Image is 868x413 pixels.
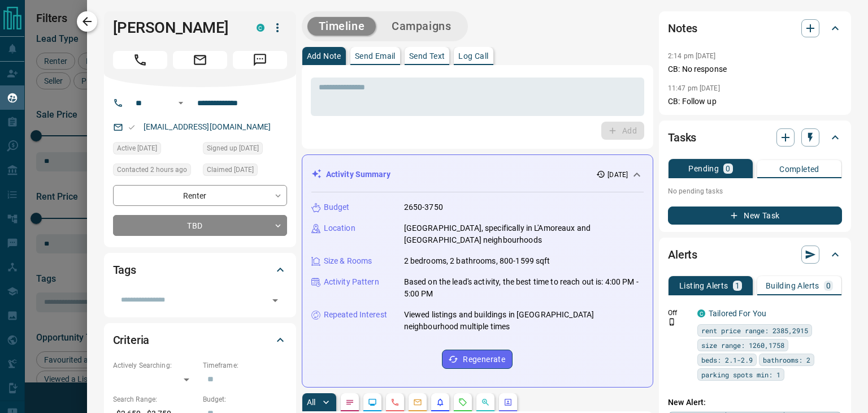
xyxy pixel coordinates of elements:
span: Claimed [DATE] [207,164,254,175]
p: Log Call [458,52,488,60]
p: Timeframe: [203,360,287,371]
p: Repeated Interest [324,309,387,321]
span: Call [113,51,167,69]
button: Regenerate [442,350,513,369]
p: Building Alerts [766,282,819,290]
div: Notes [668,15,842,42]
div: condos.ca [697,309,705,317]
span: Email [173,51,227,69]
p: 0 [726,165,730,173]
p: Actively Searching: [113,360,197,371]
p: Completed [779,165,819,173]
p: Size & Rooms [324,255,372,267]
p: [DATE] [607,170,628,180]
svg: Requests [458,398,467,407]
div: Criteria [113,326,287,354]
p: 2:14 pm [DATE] [668,52,716,60]
svg: Listing Alerts [436,398,445,407]
svg: Opportunities [481,398,490,407]
p: Send Email [355,52,396,60]
div: condos.ca [257,24,264,32]
p: 1 [735,282,740,290]
span: Signed up [DATE] [207,143,259,154]
p: 2650-3750 [404,201,443,213]
span: Message [233,51,287,69]
svg: Lead Browsing Activity [368,398,377,407]
span: rent price range: 2385,2915 [701,325,808,336]
p: No pending tasks [668,183,842,200]
div: Alerts [668,241,842,268]
p: Send Text [409,52,445,60]
svg: Agent Actions [504,398,513,407]
p: Off [668,308,691,318]
div: Fri Aug 15 2025 [113,164,197,179]
h2: Tasks [668,128,696,147]
p: Based on the lead's activity, the best time to reach out is: 4:00 PM - 5:00 PM [404,276,644,300]
p: New Alert: [668,397,842,408]
div: Sat Aug 09 2025 [203,142,287,158]
p: Add Note [307,52,341,60]
p: All [307,398,316,406]
a: [EMAIL_ADDRESS][DOMAIN_NAME] [144,122,271,131]
span: bathrooms: 2 [763,354,810,365]
p: Pending [688,165,719,173]
div: TBD [113,215,287,236]
button: Timeline [307,17,376,36]
p: CB: No response [668,63,842,75]
p: 11:47 pm [DATE] [668,84,720,92]
h1: [PERSON_NAME] [113,19,240,37]
button: Open [174,96,188,110]
svg: Email Valid [128,123,136,131]
p: Search Range: [113,394,197,405]
div: Tue Aug 12 2025 [203,164,287,179]
div: Activity Summary[DATE] [311,164,644,185]
p: Activity Summary [326,169,390,180]
p: CB: Follow up [668,96,842,107]
p: 0 [826,282,831,290]
svg: Calls [390,398,400,407]
span: Contacted 2 hours ago [117,164,187,175]
svg: Notes [345,398,354,407]
div: Tue Aug 12 2025 [113,142,197,158]
a: Tailored For You [709,309,766,318]
button: New Task [668,206,842,225]
div: Tags [113,256,287,283]
p: Budget [324,201,350,213]
h2: Notes [668,19,697,37]
svg: Push Notification Only [668,318,676,326]
button: Campaigns [380,17,462,36]
span: parking spots min: 1 [701,369,780,380]
p: 2 bedrooms, 2 bathrooms, 800-1599 sqft [404,255,550,267]
span: size range: 1260,1758 [701,339,784,351]
h2: Tags [113,261,136,279]
svg: Emails [413,398,422,407]
span: Active [DATE] [117,143,157,154]
p: Location [324,222,355,234]
p: Viewed listings and buildings in [GEOGRAPHIC_DATA] neighbourhood multiple times [404,309,644,333]
h2: Alerts [668,246,697,264]
button: Open [267,292,283,308]
p: Budget: [203,394,287,405]
div: Tasks [668,124,842,151]
p: Activity Pattern [324,276,379,288]
h2: Criteria [113,331,150,349]
p: [GEOGRAPHIC_DATA], specifically in L'Amoreaux and [GEOGRAPHIC_DATA] neighbourhoods [404,222,644,246]
span: beds: 2.1-2.9 [701,354,753,365]
p: Listing Alerts [679,282,728,290]
div: Renter [113,185,287,206]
